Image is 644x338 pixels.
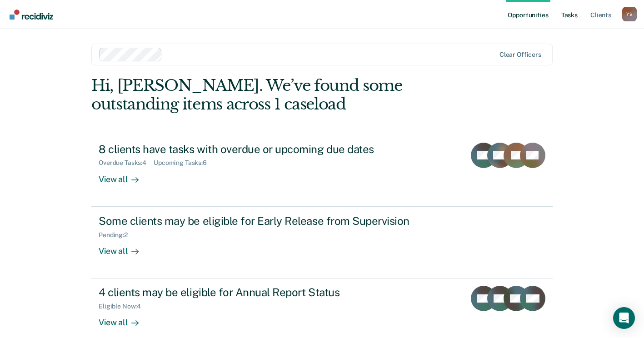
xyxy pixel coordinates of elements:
[99,214,418,228] div: Some clients may be eligible for Early Release from Supervision
[99,167,150,184] div: View all
[154,159,214,167] div: Upcoming Tasks : 6
[99,310,150,328] div: View all
[99,143,418,156] div: 8 clients have tasks with overdue or upcoming due dates
[10,10,53,20] img: Recidiviz
[99,303,148,310] div: Eligible Now : 4
[91,135,553,207] a: 8 clients have tasks with overdue or upcoming due datesOverdue Tasks:4Upcoming Tasks:6View all
[99,231,135,239] div: Pending : 2
[91,207,553,278] a: Some clients may be eligible for Early Release from SupervisionPending:2View all
[622,7,637,21] button: Profile dropdown button
[622,7,637,21] div: Y B
[99,286,418,299] div: 4 clients may be eligible for Annual Report Status
[99,159,154,167] div: Overdue Tasks : 4
[91,76,460,114] div: Hi, [PERSON_NAME]. We’ve found some outstanding items across 1 caseload
[613,307,635,329] div: Open Intercom Messenger
[499,51,541,59] div: Clear officers
[99,239,150,256] div: View all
